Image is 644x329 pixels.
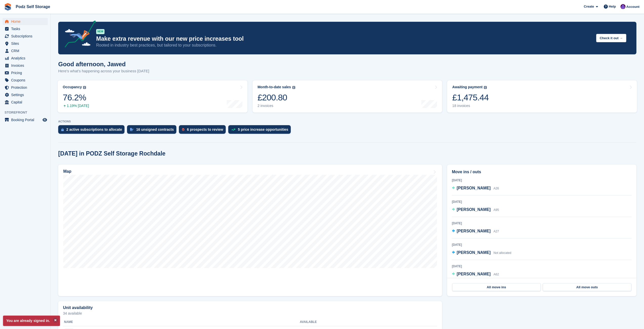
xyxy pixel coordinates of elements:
[3,40,48,47] a: menu
[58,150,165,157] h2: [DATE] in PODZ Self Storage Rochdale
[3,69,48,76] a: menu
[452,243,632,247] div: [DATE]
[3,47,48,54] a: menu
[96,42,592,48] p: Rooted in industry best practices, but tailored to your subscriptions.
[620,4,626,9] img: Jawed Chowdhary
[5,110,50,115] span: Storefront
[493,251,511,255] span: Not allocated
[96,35,592,42] p: Make extra revenue with our new price increases tool
[60,20,96,49] img: price-adjustments-announcement-icon-8257ccfd72463d97f412b2fc003d46551f7dbcb40ab6d574587a9cd5c0d94...
[493,230,499,233] span: A27
[452,104,489,108] div: 18 invoices
[452,185,499,192] a: [PERSON_NAME] A26
[11,40,41,47] span: Sites
[11,116,41,123] span: Booking Portal
[58,120,636,123] p: ACTIONS
[3,116,48,123] a: menu
[493,187,499,190] span: A26
[61,128,64,131] img: active_subscription_to_allocate_icon-d502201f5373d7db506a760aba3b589e785aa758c864c3986d89f69b8ff3...
[3,33,48,40] a: menu
[11,55,41,62] span: Analytics
[66,127,122,131] div: 2 active subscriptions to allocate
[127,125,179,136] a: 16 unsigned contracts
[457,250,491,255] span: [PERSON_NAME]
[11,69,41,76] span: Pricing
[228,125,293,136] a: 5 price increase opportunities
[11,18,41,25] span: Home
[63,312,437,315] p: 34 available
[452,207,499,213] a: [PERSON_NAME] A95
[452,200,632,204] div: [DATE]
[187,127,223,131] div: 6 prospects to review
[457,272,491,276] span: [PERSON_NAME]
[58,125,127,136] a: 2 active subscriptions to allocate
[136,127,174,131] div: 16 unsigned contracts
[3,91,48,98] a: menu
[3,77,48,84] a: menu
[238,127,288,131] div: 5 price increase opportunities
[258,92,295,103] div: £200.80
[42,117,48,123] a: Preview store
[3,99,48,106] a: menu
[96,29,105,34] div: NEW
[609,4,616,9] span: Help
[11,47,41,54] span: CRM
[484,86,487,89] img: icon-info-grey-7440780725fd019a000dd9b08b2336e03edf1995a4989e88bcd33f0948082b44.svg
[626,4,639,9] span: Account
[231,128,235,131] img: price_increase_opportunities-93ffe204e8149a01c8c9dc8f82e8f89637d9d84a8eef4429ea346261dce0b2c0.svg
[3,18,48,25] a: menu
[58,80,247,113] a: Occupancy 76.2% 1.19% [DATE]
[11,84,41,91] span: Protection
[258,85,291,89] div: Month-to-date sales
[452,221,632,226] div: [DATE]
[452,228,499,235] a: [PERSON_NAME] A27
[447,80,637,113] a: Awaiting payment £1,475.44 18 invoices
[543,283,631,291] a: All move outs
[58,165,442,296] a: Map
[452,283,541,291] a: All move ins
[63,169,71,174] h2: Map
[63,85,82,89] div: Occupancy
[11,91,41,98] span: Settings
[452,85,483,89] div: Awaiting payment
[63,104,89,108] div: 1.19% [DATE]
[130,128,134,131] img: contract_signature_icon-13c848040528278c33f63329250d36e43548de30e8caae1d1a13099fd9432cc5.svg
[58,61,149,68] h1: Good afternoon, Jawed
[182,128,184,131] img: prospect-51fa495bee0391a8d652442698ab0144808aea92771e9ea1ae160a38d050c398.svg
[452,271,499,278] a: [PERSON_NAME] A62
[11,62,41,69] span: Invoices
[457,186,491,190] span: [PERSON_NAME]
[11,99,41,106] span: Capital
[3,25,48,32] a: menu
[253,80,442,113] a: Month-to-date sales £200.80 2 invoices
[11,77,41,84] span: Coupons
[258,104,295,108] div: 2 invoices
[63,305,93,310] h2: Unit availability
[63,318,300,326] th: Name
[493,273,499,276] span: A62
[3,84,48,91] a: menu
[14,3,52,11] a: Podz Self Storage
[3,55,48,62] a: menu
[58,68,149,74] p: Here's what's happening across your business [DATE]
[63,92,89,103] div: 76.2%
[4,3,12,11] img: stora-icon-8386f47178a22dfd0bd8f6a31ec36ba5ce8667c1dd55bd0f319d3a0aa187defe.svg
[452,169,632,175] h2: Move ins / outs
[452,92,489,103] div: £1,475.44
[457,229,491,233] span: [PERSON_NAME]
[179,125,228,136] a: 6 prospects to review
[452,264,632,269] div: [DATE]
[584,4,594,9] span: Create
[292,86,295,89] img: icon-info-grey-7440780725fd019a000dd9b08b2336e03edf1995a4989e88bcd33f0948082b44.svg
[596,34,626,42] button: Check it out →
[3,316,60,326] p: You are already signed in.
[11,33,41,40] span: Subscriptions
[452,250,511,256] a: [PERSON_NAME] Not allocated
[83,86,86,89] img: icon-info-grey-7440780725fd019a000dd9b08b2336e03edf1995a4989e88bcd33f0948082b44.svg
[300,318,384,326] th: Available
[3,62,48,69] a: menu
[457,207,491,212] span: [PERSON_NAME]
[493,208,499,212] span: A95
[452,178,632,183] div: [DATE]
[11,25,41,32] span: Tasks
